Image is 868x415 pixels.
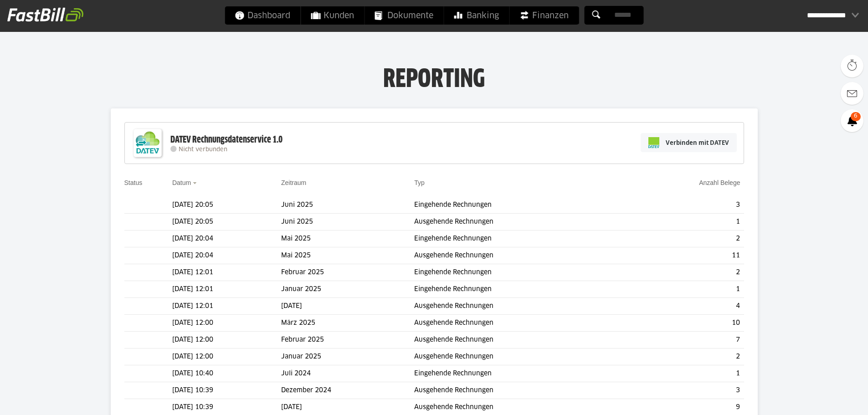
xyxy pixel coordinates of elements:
[625,332,744,348] td: 7
[414,281,625,298] td: Eingehende Rechnungen
[414,179,425,186] a: Typ
[519,6,569,25] span: Finanzen
[301,6,364,25] a: Kunden
[172,214,281,231] td: [DATE] 20:05
[625,298,744,315] td: 4
[625,264,744,281] td: 2
[454,6,499,25] span: Banking
[414,348,625,365] td: Ausgehende Rechnungen
[172,179,191,186] a: Datum
[414,365,625,382] td: Eingehende Rechnungen
[281,247,414,264] td: Mai 2025
[414,332,625,348] td: Ausgehende Rechnungen
[444,6,509,25] a: Banking
[172,348,281,365] td: [DATE] 12:00
[841,109,863,132] a: 6
[414,214,625,231] td: Ausgehende Rechnungen
[648,137,659,148] img: pi-datev-logo-farbig-24.svg
[414,264,625,281] td: Eingehende Rechnungen
[281,382,414,399] td: Dezember 2024
[625,247,744,264] td: 11
[281,214,414,231] td: Juni 2025
[625,197,744,214] td: 3
[172,315,281,332] td: [DATE] 12:00
[170,134,282,146] div: DATEV Rechnungsdatenservice 1.0
[365,6,443,25] a: Dokumente
[281,348,414,365] td: Januar 2025
[625,365,744,382] td: 1
[281,197,414,214] td: Juni 2025
[625,315,744,332] td: 10
[281,264,414,281] td: Februar 2025
[699,179,740,186] a: Anzahl Belege
[7,7,83,22] img: fastbill_logo_white.png
[129,125,166,161] img: DATEV-Datenservice Logo
[193,182,199,184] img: sort_desc.gif
[281,231,414,247] td: Mai 2025
[281,179,306,186] a: Zeitraum
[375,6,433,25] span: Dokumente
[625,231,744,247] td: 2
[625,214,744,231] td: 1
[172,365,281,382] td: [DATE] 10:40
[172,382,281,399] td: [DATE] 10:39
[641,133,737,152] a: Verbinden mit DATEV
[172,298,281,315] td: [DATE] 12:01
[414,231,625,247] td: Eingehende Rechnungen
[281,281,414,298] td: Januar 2025
[172,247,281,264] td: [DATE] 20:04
[414,298,625,315] td: Ausgehende Rechnungen
[172,197,281,214] td: [DATE] 20:05
[851,112,861,121] span: 6
[414,315,625,332] td: Ausgehende Rechnungen
[172,231,281,247] td: [DATE] 20:04
[414,197,625,214] td: Eingehende Rechnungen
[172,332,281,348] td: [DATE] 12:00
[91,64,777,88] h1: Reporting
[281,332,414,348] td: Februar 2025
[281,365,414,382] td: Juli 2024
[414,247,625,264] td: Ausgehende Rechnungen
[414,382,625,399] td: Ausgehende Rechnungen
[311,6,354,25] span: Kunden
[625,348,744,365] td: 2
[509,6,579,25] a: Finanzen
[625,281,744,298] td: 1
[235,6,290,25] span: Dashboard
[179,147,227,153] span: Nicht verbunden
[625,382,744,399] td: 3
[172,281,281,298] td: [DATE] 12:01
[281,315,414,332] td: März 2025
[172,264,281,281] td: [DATE] 12:01
[281,298,414,315] td: [DATE]
[798,388,859,410] iframe: Öffnet ein Widget, in dem Sie weitere Informationen finden
[225,6,300,25] a: Dashboard
[124,179,143,186] a: Status
[666,138,729,147] span: Verbinden mit DATEV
